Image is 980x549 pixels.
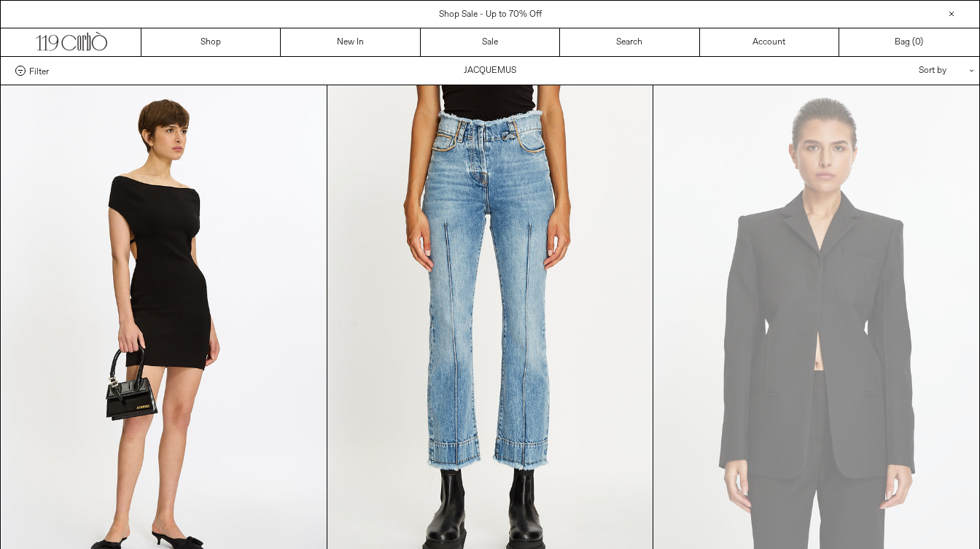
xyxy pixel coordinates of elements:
[833,57,965,85] div: Sort by
[915,36,920,48] span: 0
[439,9,542,20] a: Shop Sale - Up to 70% Off
[141,28,281,56] a: Shop
[421,28,560,56] a: Sale
[915,36,923,49] span: )
[560,28,699,56] a: Search
[700,28,839,56] a: Account
[281,28,420,56] a: New In
[839,28,979,56] a: Bag ()
[29,66,49,76] span: Filter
